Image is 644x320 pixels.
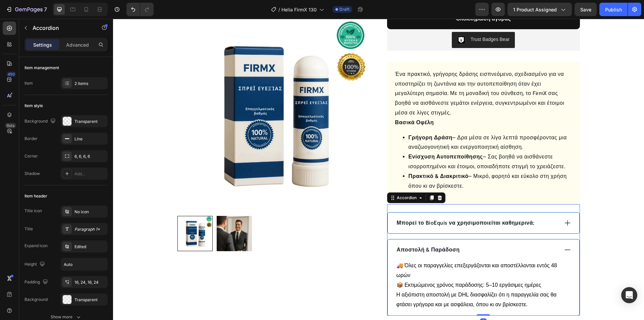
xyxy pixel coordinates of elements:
[126,3,154,16] div: Undo/Redo
[24,171,40,177] div: Shadow
[281,6,317,13] span: Helia FirmX 130
[74,244,106,250] div: Edited
[24,226,33,232] div: Title
[24,243,48,249] div: Expand icon
[580,7,591,12] span: Save
[296,154,356,161] strong: Πρακτικό & Διακριτικό
[575,3,597,16] button: Save
[284,200,422,208] p: Μπορεί το BioEquis να χρησιμοποιείται καθημερινά;
[24,153,38,159] div: Corner
[74,226,106,232] div: Paragraph 1*
[296,153,459,172] li: – Μικρό, φορητό και εύκολο στη χρήση όπου κι αν βρίσκεστε.
[284,227,347,235] p: Αποστολή & Παράδοση
[74,209,106,215] div: No icon
[599,3,628,16] button: Publish
[513,6,557,13] span: 1 product assigned
[24,208,42,214] div: Title icon
[296,116,339,122] strong: Γρήγορη Δράση
[278,6,280,13] span: /
[296,133,459,153] li: – Σας βοηθά να αισθάνεστε ισορροπημένοι και έτοιμοι, οποιαδήποτε στιγμή το χρειάζεστε.
[24,296,48,303] div: Background
[5,123,16,128] div: Beta
[283,242,458,290] p: 🚚 Όλες οι παραγγελίες επεξεργάζονται και αποστέλλονται εντός 48 ωρών 📦 Εκτιμώμενος χρόνος παράδοσ...
[24,103,43,109] div: Item style
[33,24,90,32] p: Accordion
[44,5,47,13] p: 7
[621,287,637,303] div: Open Intercom Messenger
[24,260,46,269] div: Height
[24,117,57,126] div: Background
[358,17,396,24] div: Trust Badges Bear
[344,17,352,25] img: CLDR_q6erfwCEAE=.png
[367,300,374,305] div: 0
[339,6,350,12] span: Draft
[24,65,59,71] div: Item management
[282,100,321,107] strong: Βασικά Οφέλη
[605,6,622,13] div: Publish
[61,258,107,270] input: Auto
[74,297,106,303] div: Transparent
[74,81,106,87] div: 2 items
[3,3,50,16] button: 7
[24,80,33,86] div: Item
[339,13,402,29] button: Trust Badges Bear
[113,19,644,320] iframe: Design area
[74,119,106,125] div: Transparent
[24,278,49,287] div: Padding
[66,41,89,48] p: Advanced
[296,114,459,134] li: – Δρα μέσα σε λίγα λεπτά προσφέροντας μια αναζωογονητική και ενεργοποιητική αίσθηση.
[33,41,52,48] p: Settings
[24,136,38,142] div: Border
[6,72,16,77] div: 450
[296,135,370,141] strong: Ενίσχυση Αυτοπεποίθησης
[507,3,572,16] button: 1 product assigned
[282,176,305,182] div: Accordion
[74,136,106,142] div: Line
[282,52,451,97] p: Ένα πρακτικό, γρήγορης δράσης εισπνεόμενο, σχεδιασμένο για να υποστηρίζει τη ζωντάνια και την αυτ...
[74,171,106,177] div: Add...
[24,193,47,199] div: Item header
[74,153,106,159] div: 6, 6, 6, 6
[74,279,106,285] div: 16, 24, 16, 24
